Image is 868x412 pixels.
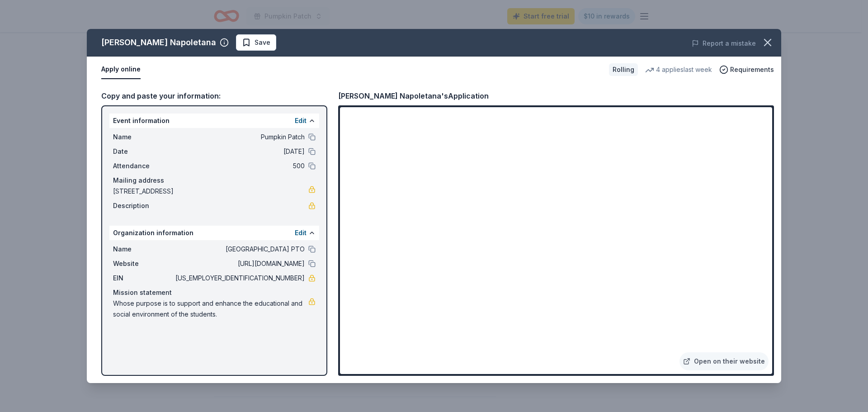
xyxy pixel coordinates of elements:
[113,175,316,186] div: Mailing address
[719,64,774,75] button: Requirements
[113,186,308,197] span: [STREET_ADDRESS]
[101,35,216,50] div: [PERSON_NAME] Napoletana
[692,38,756,49] button: Report a mistake
[645,64,712,75] div: 4 applies last week
[679,352,769,370] a: Open on their website
[174,244,305,255] span: [GEOGRAPHIC_DATA] PTO
[113,244,174,255] span: Name
[174,146,305,157] span: [DATE]
[174,273,305,284] span: [US_EMPLOYER_IDENTIFICATION_NUMBER]
[113,132,174,142] span: Name
[113,298,308,320] span: Whose purpose is to support and enhance the educational and social environment of the students.
[109,114,319,128] div: Event information
[113,258,174,269] span: Website
[113,146,174,157] span: Date
[255,37,270,48] span: Save
[730,64,774,75] span: Requirements
[236,34,276,51] button: Save
[113,287,316,298] div: Mission statement
[113,200,174,211] span: Description
[174,161,305,171] span: 500
[295,227,307,238] button: Edit
[609,63,638,76] div: Rolling
[101,90,327,102] div: Copy and paste your information:
[109,226,319,240] div: Organization information
[113,161,174,171] span: Attendance
[113,273,174,284] span: EIN
[338,90,489,102] div: [PERSON_NAME] Napoletana's Application
[174,258,305,269] span: [URL][DOMAIN_NAME]
[101,60,141,79] button: Apply online
[174,132,305,142] span: Pumpkin Patch
[295,115,307,126] button: Edit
